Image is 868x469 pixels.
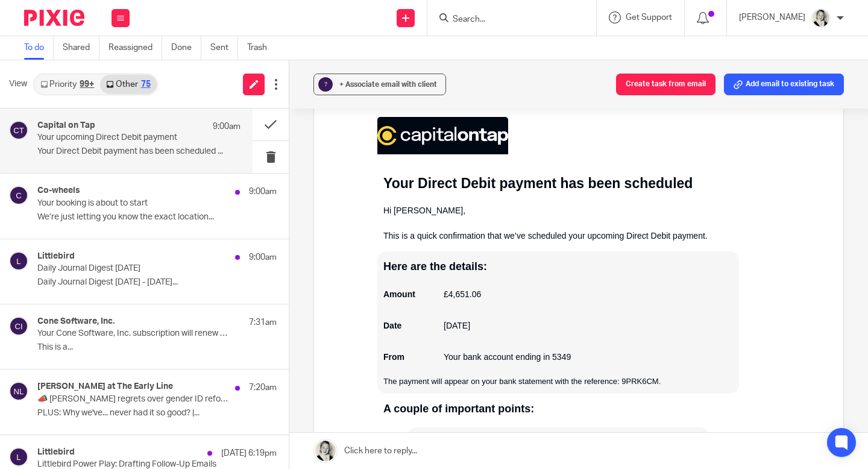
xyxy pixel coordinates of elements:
button: Create task from email [616,74,715,95]
span: A couple of important points: [12,289,163,301]
p: 📣 [PERSON_NAME] regrets over gender ID reform [37,394,229,404]
img: svg%3E [9,447,28,467]
h4: Capital on Tap [37,121,95,131]
span: Get Support [626,13,672,22]
h4: Co-wheels [37,186,80,196]
a: Trash [247,36,276,60]
p: If you make a separate manual payment before the date above, this automated payment of £4,651.06 ... [42,323,332,348]
p: Your bank account ending in 5349 [72,237,200,250]
strong: Date [12,207,30,216]
img: Pixie [24,10,84,26]
img: svg%3E [9,121,28,140]
img: svg%3E [9,186,28,205]
img: DA590EE6-2184-4DF2-A25D-D99FB904303F_1_201_a.jpeg [811,8,831,28]
p: 9:00am [249,186,277,198]
p: The payment will appear on your bank statement with the reference: 9PRK6CM. [12,262,289,274]
p: Daily Journal Digest [DATE] - [DATE]... [37,277,277,288]
a: Reassigned [108,36,162,60]
p: Your Direct Debit payment has been scheduled ... [37,146,241,157]
a: Shared [63,36,99,60]
a: To do [24,36,54,60]
button: ? + Associate email with client [313,74,446,95]
p: Your booking is about to start [37,198,229,209]
p: [DATE] [72,206,99,218]
a: Priority99+ [34,75,100,94]
h4: [PERSON_NAME] at The Early Line [37,382,173,392]
p: [DATE] 6:19pm [221,447,277,459]
span: + Associate email with client [339,81,437,88]
p: 9:00am [213,121,241,133]
h1: Your Direct Debit payment has been scheduled [12,61,321,78]
p: If this payment happens to fail, we’ll automatically try again, but only for the minimum amount d... [42,357,332,383]
img: Capital on Tap logo [6,12,137,31]
strong: Amount [12,175,44,185]
p: Your upcoming Direct Debit payment [37,133,200,143]
div: 99+ [80,80,94,89]
span: View [9,78,27,90]
img: svg%3E [9,316,28,336]
span: Here are the details: [12,146,116,159]
p: We’re just letting you know the exact location... [37,212,277,222]
a: Sent [210,36,238,60]
div: 75 [141,80,151,89]
p: Your Cone Software, Inc. subscription will renew soon [37,329,229,339]
p: [PERSON_NAME] [739,11,805,24]
input: Search [451,14,560,25]
p: This is a... [37,342,277,353]
p: 7:20am [249,382,277,394]
h4: Littlebird [37,447,75,458]
a: Other75 [100,75,156,94]
p: PLUS: Why we've... never had it so good? |... [37,408,277,418]
p: Daily Journal Digest [DATE] [37,263,229,274]
img: svg%3E [9,382,28,401]
p: 9:00am [249,251,277,263]
strong: From [12,238,33,248]
p: Hi [PERSON_NAME], This is a quick confirmation that we’ve scheduled your upcoming Direct Debit pa... [12,90,336,128]
h4: Cone Software, Inc. [37,316,115,327]
a: Done [171,36,201,60]
p: 7:31am [249,316,277,329]
div: ? [318,77,333,92]
h4: Littlebird [37,251,75,262]
img: svg%3E [9,251,28,271]
p: £4,651.06 [72,174,110,187]
button: Add email to existing task [724,74,844,95]
p: To ensure your account remains active and future payments are seamless, please keep your Direct D... [12,401,362,452]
